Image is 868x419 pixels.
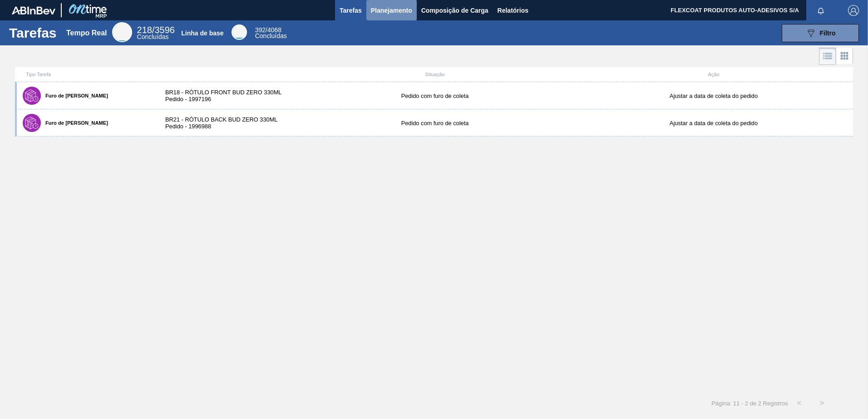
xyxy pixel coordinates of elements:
button: Filtro [782,24,859,42]
div: Pedido com furo de coleta [296,93,574,99]
span: Tarefas [340,5,362,16]
span: / [137,25,175,35]
img: Logout [848,5,859,16]
label: Furo de [PERSON_NAME] [41,120,108,126]
span: 218 [137,25,152,35]
div: Ajustar a data de coleta do pedido [574,93,853,99]
span: Planejamento [371,5,412,16]
span: Concluídas [137,33,169,40]
span: Composição de Carga [421,5,488,16]
div: Base Line [255,27,287,39]
div: Situação [296,72,574,77]
div: Visão em Lista [819,48,836,65]
font: 4068 [267,26,281,34]
div: BR18 - RÓTULO FRONT BUD ZERO 330ML Pedido - 1997196 [156,89,296,102]
span: / [255,26,281,34]
span: Filtro [820,29,836,37]
div: Tipo Tarefa [17,72,156,77]
button: Notificações [806,4,835,17]
span: 392 [255,26,266,34]
div: Ajustar a data de coleta do pedido [574,120,853,127]
div: BR21 - RÓTULO BACK BUD ZERO 330ML Pedido - 1996988 [156,116,296,130]
span: Concluídas [255,32,287,39]
button: < [788,392,811,414]
span: 1 - 2 de 2 Registros [736,400,788,407]
div: Linha de base [181,29,223,37]
h1: Tarefas [9,28,57,38]
label: Furo de [PERSON_NAME] [41,93,108,98]
span: Relatórios [498,5,528,16]
div: Ação [574,72,853,77]
div: Base Line [232,24,247,40]
img: TNhmsLtSVTkK8tSr43FrP2fwEKptu5GPRR3wAAAABJRU5ErkJggg== [12,6,55,15]
div: Visão em Cards [836,48,853,65]
font: 3596 [154,25,175,35]
div: Pedido com furo de coleta [296,120,574,127]
div: Real Time [137,26,175,40]
button: > [811,392,833,414]
div: Tempo Real [66,29,107,37]
span: Página: 1 [711,400,736,407]
div: Real Time [112,22,132,42]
